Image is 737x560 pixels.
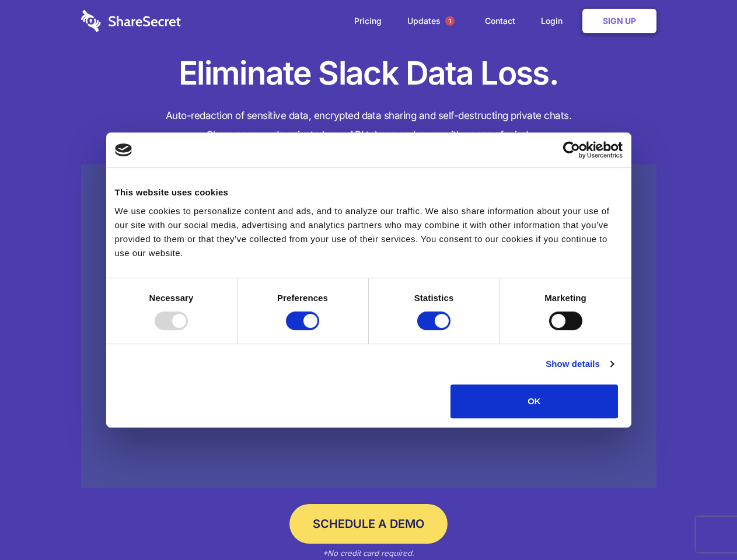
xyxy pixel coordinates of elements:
a: Wistia video thumbnail [81,164,656,488]
a: Schedule a Demo [289,504,448,544]
a: Usercentrics Cookiebot - opens in a new window [521,141,623,159]
a: Pricing [343,3,393,39]
div: This website uses cookies [115,185,623,199]
button: OK [450,384,618,418]
strong: Preferences [277,293,328,303]
span: 1 [445,16,455,26]
img: logo [115,143,132,156]
h1: Eliminate Slack Data Loss. [81,52,656,94]
img: logo-wordmark-white-trans-d4663122ce5f474addd5e946df7df03e33cb6a1c49d2221995e7729f52c070b2.svg [81,10,181,32]
strong: Necessary [149,293,194,303]
strong: Statistics [414,293,454,303]
strong: Marketing [544,293,586,303]
h4: Auto-redaction of sensitive data, encrypted data sharing and self-destructing private chats. Shar... [81,106,656,145]
div: We use cookies to personalize content and ads, and to analyze our traffic. We also share informat... [115,204,623,260]
a: Login [529,3,580,39]
a: Show details [546,357,613,371]
a: Sign Up [582,9,656,33]
em: *No credit card required. [323,548,414,558]
a: Contact [473,3,527,39]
